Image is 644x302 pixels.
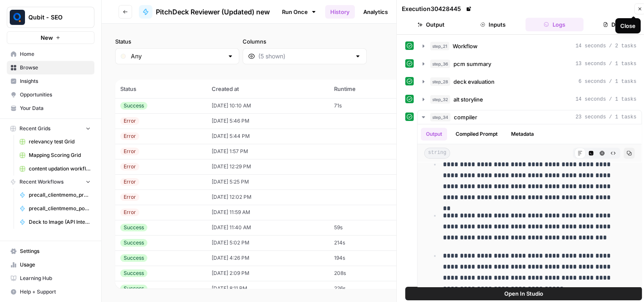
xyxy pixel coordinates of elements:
label: Status [115,37,239,46]
span: relevancy test Grid [29,138,91,146]
a: Learning Hub [7,272,94,285]
button: Inputs [464,18,522,31]
td: 214s [329,235,407,250]
a: Analytics [358,5,393,19]
td: [DATE] 12:02 PM [207,189,329,205]
span: Recent Workflows [19,178,64,186]
a: PitchDeck Reviewer (Updated) new [139,5,270,19]
a: Opportunities [7,88,94,102]
div: Success [120,285,147,292]
span: step_21 [430,42,449,50]
div: Error [120,117,139,125]
span: Recent Grids [19,125,50,132]
span: 23 seconds / 1 tasks [575,113,636,121]
a: Insights [7,74,94,88]
td: [DATE] 11:40 AM [207,220,329,235]
div: Error [120,178,139,186]
span: 6 seconds / 1 tasks [578,78,636,85]
span: Insights [20,77,91,85]
button: New [7,31,94,44]
td: [DATE] 12:29 PM [207,159,329,174]
button: 23 seconds / 1 tasks [417,110,641,124]
td: [DATE] 11:59 AM [207,205,329,220]
button: Output [402,18,460,31]
button: 14 seconds / 1 tasks [417,93,641,106]
td: 226s [329,281,407,296]
div: Error [120,148,139,155]
span: string [424,148,450,159]
th: Status [115,80,207,98]
td: 71s [329,98,407,113]
span: step_32 [430,95,450,104]
span: New [41,33,53,42]
span: precall_clientmemo_postrev_sagar [29,205,91,212]
a: precall_clientmemo_prerevenue_sagar [16,188,94,202]
span: Usage [20,261,91,269]
button: Recent Workflows [7,176,94,188]
td: [DATE] 5:02 PM [207,235,329,250]
td: [DATE] 10:10 AM [207,98,329,113]
a: Usage [7,258,94,272]
td: [DATE] 5:25 PM [207,174,329,189]
button: Help + Support [7,285,94,299]
button: Logs [525,18,584,31]
span: Opportunities [20,91,91,99]
div: Execution 30428445 [402,5,473,13]
span: step_28 [430,77,450,86]
button: Recent Grids [7,122,94,135]
span: step_34 [430,113,451,121]
div: Success [120,224,147,231]
span: Settings [20,247,91,255]
td: [DATE] 5:46 PM [207,113,329,129]
span: 14 seconds / 2 tasks [575,42,636,50]
span: Learning Hub [20,275,91,282]
td: 208s [329,266,407,281]
td: 59s [329,220,407,235]
a: relevancy test Grid [16,135,94,148]
span: deck evaluation [453,77,495,86]
button: 14 seconds / 2 tasks [417,39,641,53]
button: 6 seconds / 1 tasks [417,75,641,88]
span: PitchDeck Reviewer (Updated) new [156,7,270,17]
span: step_36 [430,60,450,68]
span: Home [20,50,91,58]
span: 14 seconds / 1 tasks [575,96,636,103]
span: 13 seconds / 1 tasks [575,60,636,68]
div: Close [620,22,636,30]
span: Workflow [453,42,478,50]
span: pcm summary [453,60,491,68]
a: Home [7,47,94,61]
button: Output [421,128,447,140]
td: [DATE] 4:26 PM [207,250,329,266]
div: Error [120,209,139,216]
span: Help + Support [20,288,91,296]
div: Success [120,254,147,262]
div: Success [120,269,147,277]
img: Qubit - SEO Logo [10,10,25,25]
div: Error [120,132,139,140]
td: [DATE] 2:09 PM [207,266,329,281]
button: Workspace: Qubit - SEO [7,7,94,28]
button: 13 seconds / 1 tasks [417,57,641,71]
input: Any [131,52,224,60]
input: (5 shown) [258,52,351,60]
span: alt storyline [453,95,483,104]
span: (20 records) [115,64,630,80]
div: Error [120,163,139,170]
span: Browse [20,64,91,71]
span: Your Data [20,104,91,112]
button: Open In Studio [405,287,642,300]
th: Runtime [329,80,407,98]
div: Success [120,102,147,110]
span: Qubit - SEO [28,13,80,22]
a: Run Once [276,5,322,19]
td: [DATE] 8:11 PM [207,281,329,296]
span: content updation workflow [29,165,91,173]
span: precall_clientmemo_prerevenue_sagar [29,191,91,199]
a: Your Data [7,102,94,115]
th: Created at [207,80,329,98]
td: 194s [329,250,407,266]
label: Columns [243,37,367,46]
button: Metadata [506,128,539,140]
span: Deck to Image (API Integration) [29,218,91,226]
